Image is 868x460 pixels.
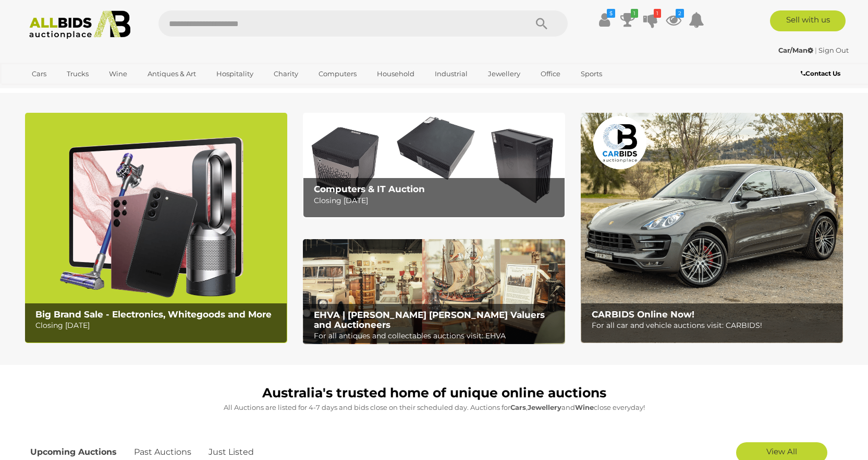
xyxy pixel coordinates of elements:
a: Charity [267,65,305,82]
a: Sell with us [770,10,846,31]
a: Hospitality [210,65,260,82]
a: Sports [574,65,609,82]
i: 2 [676,9,684,18]
img: Big Brand Sale - Electronics, Whitegoods and More [25,113,287,343]
a: Industrial [428,65,474,82]
a: Antiques & Art [141,65,203,82]
a: $ [597,10,613,29]
a: 1 [643,10,658,29]
strong: Cars [510,403,526,411]
a: Jewellery [481,65,527,82]
b: Contact Us [801,69,840,77]
p: Closing [DATE] [314,194,559,207]
b: EHVA | [PERSON_NAME] [PERSON_NAME] Valuers and Auctioneers [314,310,545,330]
a: Wine [102,65,134,82]
a: CARBIDS Online Now! CARBIDS Online Now! For all car and vehicle auctions visit: CARBIDS! [581,113,843,343]
a: 2 [666,10,681,29]
p: For all antiques and collectables auctions visit: EHVA [314,329,559,343]
a: Cars [25,65,53,82]
img: CARBIDS Online Now! [581,113,843,343]
a: Computers & IT Auction Computers & IT Auction Closing [DATE] [303,113,565,218]
p: All Auctions are listed for 4-7 days and bids close on their scheduled day. Auctions for , and cl... [30,402,838,414]
i: 1 [654,9,661,18]
a: EHVA | Evans Hastings Valuers and Auctioneers EHVA | [PERSON_NAME] [PERSON_NAME] Valuers and Auct... [303,239,565,345]
strong: Jewellery [528,403,561,411]
img: Allbids.com.au [23,10,137,39]
a: Car/Man [778,46,815,54]
i: 1 [631,9,638,18]
strong: Car/Man [778,46,813,54]
span: | [815,46,817,54]
a: Sign Out [818,46,849,54]
a: Household [370,65,421,82]
button: Search [516,10,568,37]
p: For all car and vehicle auctions visit: CARBIDS! [592,319,837,332]
strong: Wine [575,403,594,411]
b: Big Brand Sale - Electronics, Whitegoods and More [35,309,272,320]
b: Computers & IT Auction [314,184,425,194]
a: [GEOGRAPHIC_DATA] [25,82,113,100]
a: Big Brand Sale - Electronics, Whitegoods and More Big Brand Sale - Electronics, Whitegoods and Mo... [25,113,287,343]
a: Trucks [60,65,95,82]
a: 1 [620,10,635,29]
a: Contact Us [801,68,843,79]
a: Office [534,65,567,82]
b: CARBIDS Online Now! [592,309,694,320]
img: Computers & IT Auction [303,113,565,218]
p: Closing [DATE] [35,319,281,332]
i: $ [607,9,615,18]
h1: Australia's trusted home of unique online auctions [30,386,838,400]
a: Computers [312,65,363,82]
img: EHVA | Evans Hastings Valuers and Auctioneers [303,239,565,345]
span: View All [766,446,797,456]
